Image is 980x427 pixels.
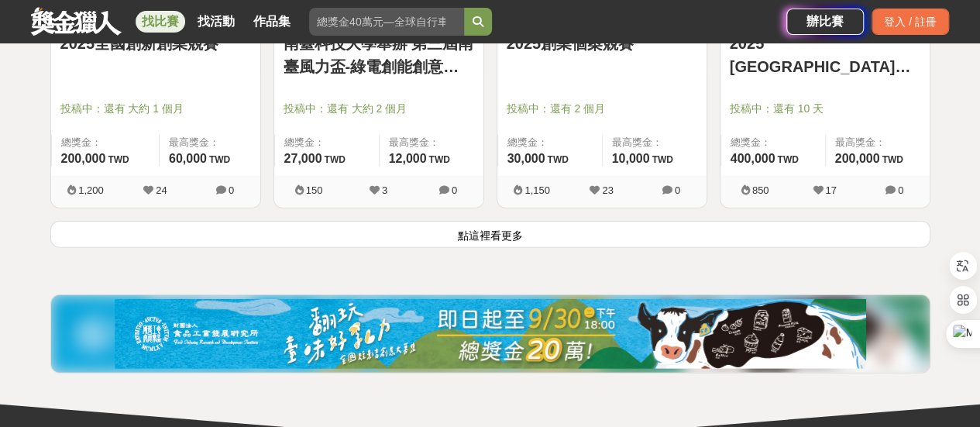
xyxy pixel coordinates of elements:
[612,135,697,150] span: 最高獎金：
[652,154,672,165] span: TWD
[284,152,322,165] span: 27,000
[675,184,680,196] span: 0
[191,11,241,33] a: 找活動
[284,135,370,150] span: 總獎金：
[169,152,207,165] span: 60,000
[835,152,880,165] span: 200,000
[731,135,816,150] span: 總獎金：
[306,184,323,196] span: 150
[825,184,836,196] span: 17
[898,184,903,196] span: 0
[61,152,106,165] span: 200,000
[507,135,593,150] span: 總獎金：
[730,32,920,78] a: 2025 [GEOGRAPHIC_DATA]【青年做好事】提案競賽~開始徵件啦！
[324,154,345,165] span: TWD
[284,101,474,117] span: 投稿中：還有 大約 2 個月
[428,154,449,165] span: TWD
[777,154,798,165] span: TWD
[156,184,167,196] span: 24
[524,184,550,196] span: 1,150
[136,11,185,33] a: 找比賽
[882,154,903,165] span: TWD
[786,9,864,35] a: 辦比賽
[169,135,251,150] span: 最高獎金：
[108,154,129,165] span: TWD
[60,101,251,117] span: 投稿中：還有 大約 1 個月
[602,184,613,196] span: 23
[389,135,474,150] span: 最高獎金：
[835,135,920,150] span: 最高獎金：
[731,152,775,165] span: 400,000
[507,101,697,117] span: 投稿中：還有 2 個月
[209,154,230,165] span: TWD
[115,299,866,369] img: 0721bdb2-86f1-4b3e-8aa4-d67e5439bccf.jpg
[872,9,949,35] div: 登入 / 註冊
[752,184,769,196] span: 850
[309,8,464,36] input: 總獎金40萬元—全球自行車設計比賽
[61,135,150,150] span: 總獎金：
[284,32,474,78] a: 南臺科技大學舉辦 第三屆南臺風力盃-綠電創能創意淨零實作競賽
[382,184,387,196] span: 3
[389,152,427,165] span: 12,000
[730,101,920,117] span: 投稿中：還有 10 天
[247,11,297,33] a: 作品集
[78,184,104,196] span: 1,200
[50,221,930,248] button: 點這裡看更多
[229,184,234,196] span: 0
[507,152,545,165] span: 30,000
[612,152,650,165] span: 10,000
[547,154,568,165] span: TWD
[452,184,457,196] span: 0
